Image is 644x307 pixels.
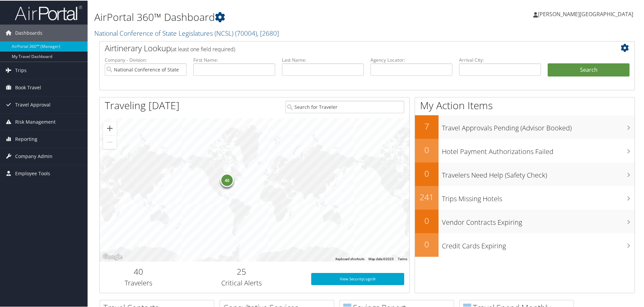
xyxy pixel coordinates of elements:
img: airportal-logo.png [15,4,82,20]
h1: AirPortal 360™ Dashboard [94,9,458,24]
h2: 0 [415,238,439,249]
h3: Critical Alerts [182,278,301,287]
h1: My Action Items [415,98,635,112]
span: Company Admin [15,147,53,164]
img: Google [101,252,124,261]
h3: Travelers [105,278,172,287]
span: Travel Approval [15,96,51,113]
h3: Vendor Contracts Expiring [442,214,635,226]
h1: Traveling [DATE] [105,98,180,112]
a: 0Hotel Payment Authorizations Failed [415,138,635,162]
a: View SecurityLogic® [311,272,404,284]
button: Zoom out [103,135,117,148]
h3: Hotel Payment Authorizations Failed [442,143,635,156]
button: Keyboard shortcuts [335,256,364,261]
a: 0Credit Cards Expiring [415,233,635,256]
label: Arrival City: [459,56,541,63]
h3: Credit Cards Expiring [442,237,635,250]
h2: 241 [415,191,439,202]
span: ( 70004 ) [235,28,257,37]
span: Map data ©2025 [368,256,394,260]
a: 7Travel Approvals Pending (Advisor Booked) [415,115,635,138]
label: Last Name: [282,56,364,63]
h3: Travelers Need Help (Safety Check) [442,166,635,179]
span: Risk Management [15,113,56,130]
button: Search [548,63,630,76]
a: 0Travelers Need Help (Safety Check) [415,162,635,185]
span: Employee Tools [15,164,50,181]
span: [PERSON_NAME][GEOGRAPHIC_DATA] [538,10,633,17]
a: Terms (opens in new tab) [398,256,407,260]
h2: 0 [415,144,439,155]
span: Book Travel [15,79,41,95]
a: National Conference of State Legislatures (NCSL) [94,28,279,37]
a: 0Vendor Contracts Expiring [415,209,635,233]
label: Company - Division: [105,56,187,63]
h2: 40 [105,265,172,277]
div: 40 [220,173,234,186]
label: Agency Locator: [371,56,452,63]
h3: Trips Missing Hotels [442,190,635,203]
h2: 0 [415,214,439,226]
a: [PERSON_NAME][GEOGRAPHIC_DATA] [533,3,640,24]
h3: Travel Approvals Pending (Advisor Booked) [442,119,635,132]
span: (at least one field required) [171,45,235,52]
button: Zoom in [103,121,117,134]
input: Search for Traveler [285,100,404,113]
h2: 0 [415,167,439,179]
span: Trips [15,61,27,78]
h2: 25 [182,265,301,277]
span: Dashboards [15,24,42,41]
a: Open this area in Google Maps (opens a new window) [101,252,124,261]
span: , [ 2680 ] [257,28,279,37]
h2: 7 [415,120,439,131]
h2: Airtinerary Lookup [105,42,585,53]
span: Reporting [15,130,37,147]
label: First Name: [193,56,275,63]
a: 241Trips Missing Hotels [415,185,635,209]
